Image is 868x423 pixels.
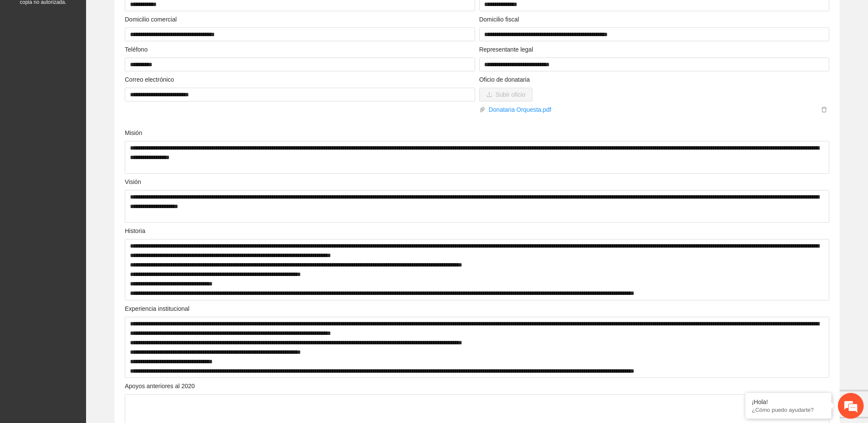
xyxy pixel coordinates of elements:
label: Oficio de donataria [479,75,530,84]
label: Representante legal [479,45,533,54]
p: ¿Cómo puedo ayudarte? [752,407,825,413]
label: Correo electrónico [125,75,174,84]
label: Apoyos anteriores al 2020 [125,381,195,391]
label: Misión [125,128,142,138]
label: Historia [125,226,145,236]
label: Visión [125,177,141,187]
label: Experiencia institucional [125,304,189,313]
button: delete [819,105,829,114]
a: Donataria Orquesta.pdf [485,105,819,114]
span: paper-clip [479,107,485,113]
label: Teléfono [125,45,148,54]
span: uploadSubir oficio [479,91,532,98]
span: delete [819,107,829,113]
button: uploadSubir oficio [479,88,532,101]
label: Domicilio comercial [125,15,177,24]
label: Domicilio fiscal [479,15,519,24]
div: ¡Hola! [752,398,825,405]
